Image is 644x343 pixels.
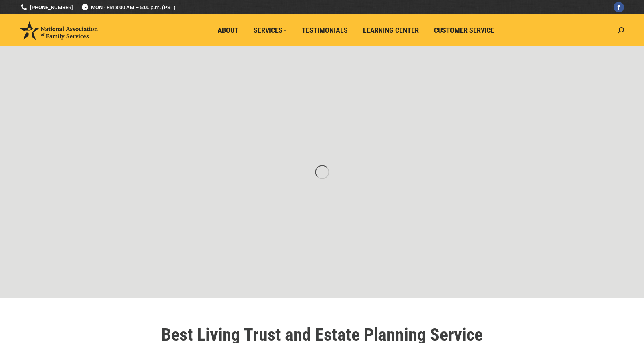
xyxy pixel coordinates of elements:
[20,21,98,40] img: National Association of Family Services
[302,26,348,35] span: Testimonials
[254,26,287,35] span: Services
[614,2,624,12] a: Facebook page opens in new window
[212,23,244,38] a: About
[81,4,176,11] span: MON - FRI 8:00 AM – 5:00 p.m. (PST)
[218,26,238,35] span: About
[428,23,500,38] a: Customer Service
[363,26,419,35] span: Learning Center
[296,23,353,38] a: Testimonials
[434,26,494,35] span: Customer Service
[357,23,424,38] a: Learning Center
[20,4,73,11] a: [PHONE_NUMBER]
